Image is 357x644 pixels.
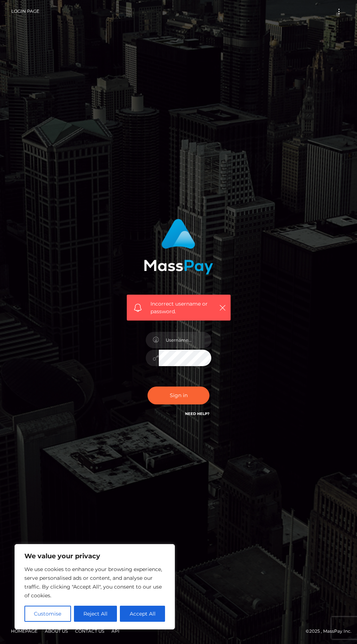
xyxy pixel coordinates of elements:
a: Login Page [11,4,39,19]
div: © 2025 , MassPay Inc. [5,627,352,635]
button: Sign in [148,387,209,404]
button: Accept All [120,606,165,622]
button: Customise [24,606,71,622]
button: Reject All [74,606,117,622]
a: API [109,625,122,637]
div: We value your privacy [15,544,175,629]
p: We use cookies to enhance your browsing experience, serve personalised ads or content, and analys... [24,565,165,600]
button: Toggle navigation [332,7,346,16]
p: We value your privacy [24,552,165,560]
a: Need Help? [185,411,209,416]
a: Contact Us [72,625,107,637]
span: Incorrect username or password. [150,300,215,315]
a: About Us [42,625,71,637]
img: MassPay Login [144,219,213,275]
a: Homepage [8,625,40,637]
input: Username... [159,332,211,348]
